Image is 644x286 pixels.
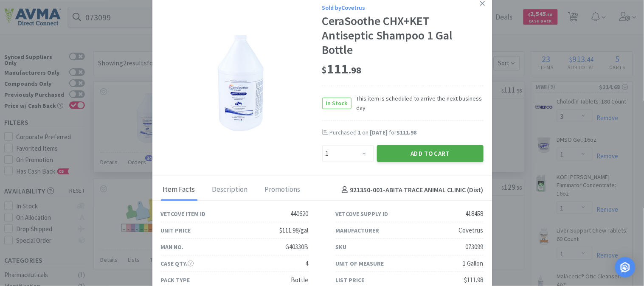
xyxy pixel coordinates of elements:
[161,275,190,285] div: Pack Type
[291,275,309,285] div: Bottle
[349,64,362,76] span: . 98
[370,129,388,136] span: [DATE]
[323,98,351,109] span: In Stock
[291,209,309,219] div: 440620
[336,242,347,252] div: SKU
[322,64,327,76] span: $
[336,259,384,268] div: Unit of Measure
[209,30,274,136] img: b2ca0f4019a14761869241d9f0da73bb_418458.png
[161,209,206,219] div: Vetcove Item ID
[210,179,250,201] div: Description
[615,257,636,278] div: Open Intercom Messenger
[464,275,484,285] div: $111.98
[322,3,484,12] div: Sold by Covetrus
[466,209,484,219] div: 418458
[161,259,194,268] div: Case Qty.
[338,185,484,196] h4: 921350-001 - ABITA TRACE ANIMAL CLINIC (Dist)
[459,225,484,236] div: Covetrus
[466,242,484,252] div: 073099
[358,129,361,136] span: 1
[322,60,362,77] span: 111
[161,242,184,252] div: Man No.
[161,226,191,235] div: Unit Price
[286,242,309,252] div: G40330B
[463,258,484,269] div: 1 Gallon
[280,225,309,236] div: $111.98/gal
[330,129,484,137] div: Purchased on for
[352,94,484,113] span: This item is scheduled to arrive the next business day
[336,226,380,235] div: Manufacturer
[306,258,309,269] div: 4
[263,179,303,201] div: Promotions
[161,179,197,201] div: Item Facts
[322,14,484,57] div: CeraSoothe CHX+KET Antiseptic Shampoo 1 Gal Bottle
[336,209,388,219] div: Vetcove Supply ID
[397,129,417,136] span: $111.98
[336,275,365,285] div: List Price
[377,145,484,162] button: Add to Cart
